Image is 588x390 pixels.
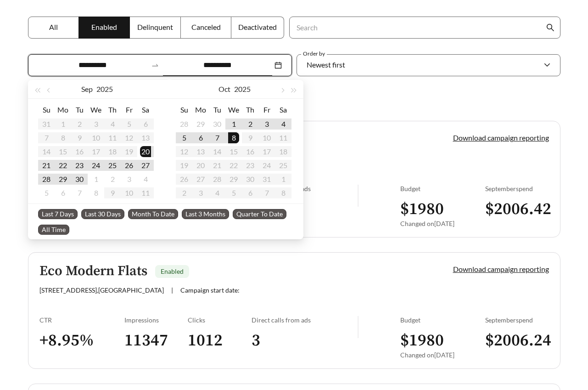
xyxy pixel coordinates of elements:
[41,174,52,185] div: 28
[400,316,485,324] div: Budget
[74,160,85,171] div: 23
[209,117,225,131] td: 2025-09-30
[124,316,188,324] div: Impressions
[192,131,209,145] td: 2025-10-06
[238,23,277,31] span: Deactivated
[90,160,101,171] div: 24
[485,185,549,192] div: September spend
[107,174,118,185] div: 2
[225,102,242,117] th: We
[228,119,239,130] div: 1
[245,119,256,130] div: 2
[233,209,286,219] span: Quarter To Date
[192,117,209,131] td: 2025-09-29
[228,132,239,143] div: 8
[39,264,147,279] h5: Eco Modern Flats
[38,102,55,117] th: Su
[57,187,68,198] div: 6
[151,61,159,69] span: swap-right
[55,102,71,117] th: Mo
[57,160,68,171] div: 22
[453,133,549,142] a: Download campaign reporting
[176,117,192,131] td: 2025-09-28
[161,267,184,275] span: Enabled
[88,172,104,186] td: 2025-10-01
[41,187,52,198] div: 5
[38,225,69,235] span: All Time
[252,316,358,324] div: Direct calls from ads
[400,351,485,359] div: Changed on [DATE]
[485,330,549,351] h3: $ 2006.24
[242,102,258,117] th: Th
[258,117,275,131] td: 2025-10-03
[104,158,121,172] td: 2025-09-25
[209,102,225,117] th: Tu
[182,209,229,219] span: Last 3 Months
[400,185,485,192] div: Budget
[453,265,549,273] a: Download campaign reporting
[55,172,71,186] td: 2025-09-29
[137,145,154,158] td: 2025-09-20
[225,117,242,131] td: 2025-10-01
[137,23,173,31] span: Delinquent
[88,186,104,200] td: 2025-10-08
[55,158,71,172] td: 2025-09-22
[137,172,154,186] td: 2025-10-04
[124,330,188,351] h3: 11347
[49,23,58,31] span: All
[195,119,206,130] div: 29
[176,131,192,145] td: 2025-10-05
[546,23,554,32] span: search
[212,132,223,143] div: 7
[38,209,78,219] span: Last 7 Days
[242,117,258,131] td: 2025-10-02
[400,220,485,227] div: Changed on [DATE]
[400,330,485,351] h3: $ 1980
[137,102,154,117] th: Sa
[81,80,93,98] button: Sep
[151,61,159,69] span: to
[225,131,242,145] td: 2025-10-08
[140,146,151,157] div: 20
[234,80,251,98] button: 2025
[71,102,88,117] th: Tu
[55,186,71,200] td: 2025-10-06
[261,119,272,130] div: 3
[57,174,68,185] div: 29
[358,316,358,338] img: line
[278,119,289,130] div: 4
[140,160,151,171] div: 27
[90,187,101,198] div: 8
[28,252,560,369] a: Eco Modern FlatsEnabled[STREET_ADDRESS],[GEOGRAPHIC_DATA]|Campaign start date:Download campaign r...
[123,160,134,171] div: 26
[140,174,151,185] div: 4
[96,80,113,98] button: 2025
[104,102,121,117] th: Th
[38,186,55,200] td: 2025-10-05
[195,132,206,143] div: 6
[81,209,124,219] span: Last 30 Days
[39,316,124,324] div: CTR
[121,158,137,172] td: 2025-09-26
[252,185,358,192] div: Direct calls from ads
[179,119,190,130] div: 28
[38,172,55,186] td: 2025-09-28
[104,172,121,186] td: 2025-10-02
[74,174,85,185] div: 30
[71,172,88,186] td: 2025-09-30
[400,199,485,220] h3: $ 1980
[358,185,358,207] img: line
[90,174,101,185] div: 1
[191,23,221,31] span: Canceled
[121,172,137,186] td: 2025-10-03
[137,158,154,172] td: 2025-09-27
[188,316,252,324] div: Clicks
[275,102,291,117] th: Sa
[41,160,52,171] div: 21
[121,102,137,117] th: Fr
[176,102,192,117] th: Su
[171,286,173,294] span: |
[258,102,275,117] th: Fr
[192,102,209,117] th: Mo
[88,158,104,172] td: 2025-09-24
